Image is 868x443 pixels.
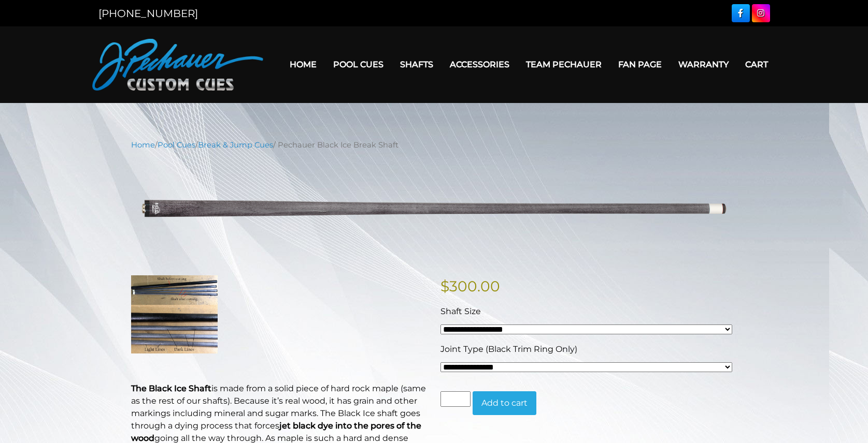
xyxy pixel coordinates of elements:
[98,7,198,20] a: [PHONE_NUMBER]
[440,391,471,407] input: Product quantity
[440,344,577,354] span: Joint Type (Black Trim Ring Only)
[440,277,500,295] bdi: 300.00
[281,51,325,78] a: Home
[325,51,392,78] a: Pool Cues
[131,158,737,259] img: pechauer-black-ice-break-shaft-lightened.png
[670,51,737,78] a: Warranty
[440,277,449,295] span: $
[442,51,518,78] a: Accessories
[518,51,610,78] a: Team Pechauer
[131,383,211,393] strong: The Black Ice Shaft
[92,39,263,91] img: Pechauer Custom Cues
[473,391,536,415] button: Add to cart
[198,140,273,150] a: Break & Jump Cues
[392,51,442,78] a: Shafts
[610,51,670,78] a: Fan Page
[737,51,776,78] a: Cart
[131,140,155,150] a: Home
[158,140,195,150] a: Pool Cues
[131,139,737,151] nav: Breadcrumb
[440,306,481,316] span: Shaft Size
